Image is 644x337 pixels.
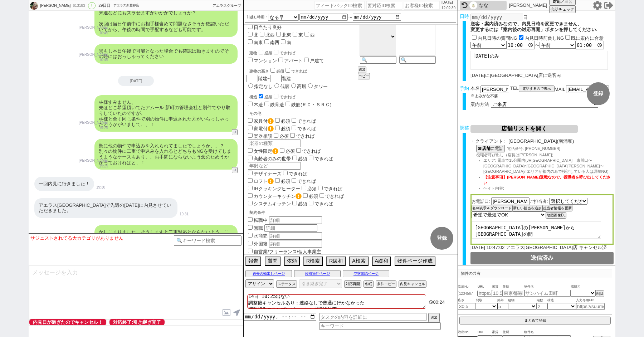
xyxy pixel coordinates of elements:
[524,284,571,290] span: 物件名
[458,298,476,303] span: 広さ
[507,146,560,151] span: 電話番号: [PHONE_NUMBER]
[264,51,272,55] span: 必須
[358,67,366,73] button: 追加
[483,186,504,190] span: ヘイト内容:
[372,257,391,266] button: A緩和
[478,329,492,335] span: URL
[180,211,189,217] p: 19:31
[319,322,441,330] input: キーワード
[232,129,238,135] button: ↺
[98,3,111,9] div: 29日目
[270,40,279,45] label: 南西
[281,118,290,124] span: 必須
[254,233,268,239] label: 水商売
[492,290,503,297] input: 10.5
[317,186,342,191] label: できれば
[310,32,315,38] label: 西
[298,32,303,38] label: 東
[523,15,528,20] span: 日
[524,290,571,297] input: サンハイム田町
[79,25,108,30] p: [PERSON_NAME]
[213,4,241,8] span: アエラスグループ
[269,232,322,240] input: 詳細
[314,84,328,89] label: タワー
[281,126,290,131] span: 必須
[247,118,274,124] label: 家具付
[248,133,253,138] input: 楽器相談
[274,50,278,54] input: できれば
[303,257,323,266] button: R検索
[460,86,469,91] span: 予約
[555,87,565,92] span: MAIL
[510,86,519,91] span: TEL
[319,313,426,321] input: タスクの内容を詳細に
[310,58,324,63] label: 戸建て
[29,319,106,325] span: 内見日が過ぎたのでキャンセル！
[34,177,94,191] div: 一回内見に行きました！
[276,69,284,73] span: 必須
[254,84,273,89] label: 指定なし
[276,280,297,288] button: ステータス
[458,303,476,310] input: 30.5
[279,133,289,139] span: 必須
[344,280,361,288] button: 対応再開
[292,126,296,130] input: できれば
[470,102,489,107] span: 案内方法
[294,270,341,277] button: 候補物件ページ
[284,58,303,63] label: アパート
[460,125,469,131] span: 調整
[307,201,333,206] label: できれば
[292,118,296,123] input: できれば
[441,5,455,11] p: 12:02:39
[309,201,313,205] input: できれば
[283,171,288,175] input: できれば
[542,205,572,211] button: 担当者情報を更新
[264,95,272,99] span: 必須
[248,162,301,170] input: 年齢など
[79,233,108,239] p: [PERSON_NAME]
[319,193,324,198] input: できれば
[290,118,316,124] label: できれば
[248,186,253,190] input: IHクッキングヒーター
[79,57,108,63] p: 10:49
[248,140,301,147] input: 楽器の種類
[254,25,282,30] label: 日当たり良好
[519,86,555,92] button: 電話するので表示
[79,158,108,163] p: [PERSON_NAME]
[297,84,306,89] label: 高層
[546,212,566,219] button: 地図画像DL
[254,58,277,63] label: マンション
[547,298,576,303] span: 構造
[491,197,530,205] input: お電話口
[289,133,314,139] label: できれば
[248,193,253,198] input: カウンターキッチン
[249,49,356,56] div: 建物
[576,303,605,310] input: https://suumo.jp/chintai/jnc_000022489271
[478,284,492,290] span: URL
[483,175,611,185] span: 【注意事項】[PERSON_NAME]退職なので、役職者を呼び出してください
[349,257,368,266] button: A検索
[247,179,274,184] label: ロフト
[292,178,296,183] input: できれば
[470,94,498,98] span: ※よみがな不要
[79,52,108,58] p: [PERSON_NAME]
[265,257,280,266] button: 質問
[39,3,70,9] div: [PERSON_NAME]
[265,32,275,38] label: 北西
[458,284,478,290] span: 吹出No
[247,156,291,161] label: 高齢者のみの世帯
[295,148,321,154] label: できれば
[459,317,611,324] button: まとめて登録
[433,299,445,305] span: 00:24
[249,93,356,100] div: 構造
[571,35,604,41] label: 既に案内に合意
[248,201,253,205] input: システムキッチン
[314,1,365,10] input: フィードバックID検索
[248,126,253,130] input: 家電付
[284,257,300,266] button: 依頼
[482,146,491,151] b: 店舗
[94,44,238,64] div: ※もし本日午後で可能となった場合でも確認は動きますのでその時にはおっしゃってください
[530,199,548,204] span: ご担当者:
[298,201,307,206] span: 必須
[596,290,604,297] button: 削除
